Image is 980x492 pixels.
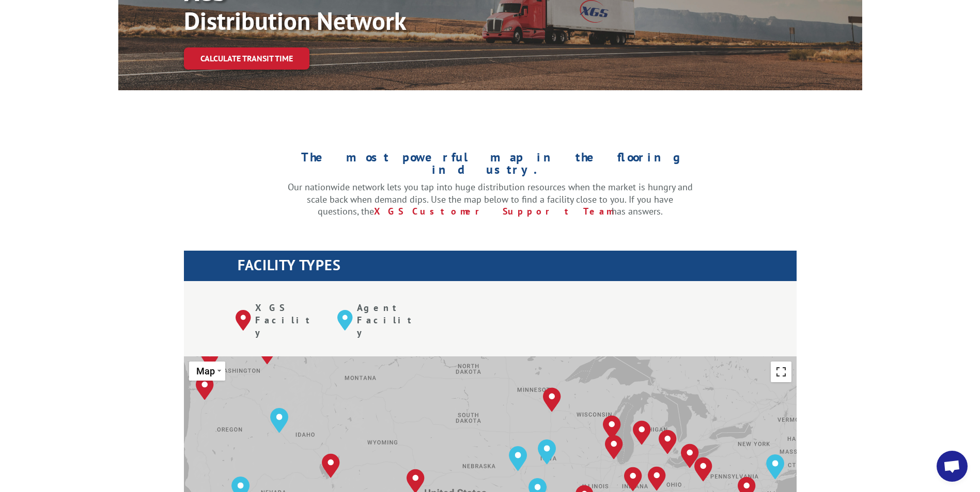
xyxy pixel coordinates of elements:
h1: The most powerful map in the flooring industry. [288,151,693,181]
div: Des Moines, IA [538,439,556,464]
div: Pittsburgh, PA [694,457,712,482]
div: Elizabeth, NJ [766,454,784,479]
div: Indianapolis, IN [624,467,642,491]
div: Kent, WA [201,345,219,369]
p: Our nationwide network lets you tap into huge distribution resources when the market is hungry an... [288,181,693,218]
div: Omaha, NE [509,446,527,471]
div: Spokane, WA [258,340,276,365]
div: Cleveland, OH [681,444,699,468]
div: Boise, ID [270,408,288,433]
p: XGS Facility [255,302,322,338]
a: XGS Customer Support Team [374,205,612,217]
h1: FACILITY TYPES [238,258,797,277]
div: Milwaukee, WI [603,415,621,440]
div: Dayton, OH [648,466,666,491]
div: Detroit, MI [659,430,677,454]
button: Change map style [189,362,225,381]
p: Agent Facility [357,302,424,338]
div: Open chat [937,451,968,482]
div: Portland, OR [196,375,214,400]
div: Grand Rapids, MI [633,420,651,445]
button: Toggle fullscreen view [771,362,791,382]
div: Salt Lake City, UT [322,453,340,478]
div: Chicago, IL [605,435,623,460]
span: Map [196,366,215,376]
a: Calculate transit time [184,47,309,70]
div: Minneapolis, MN [543,387,561,412]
